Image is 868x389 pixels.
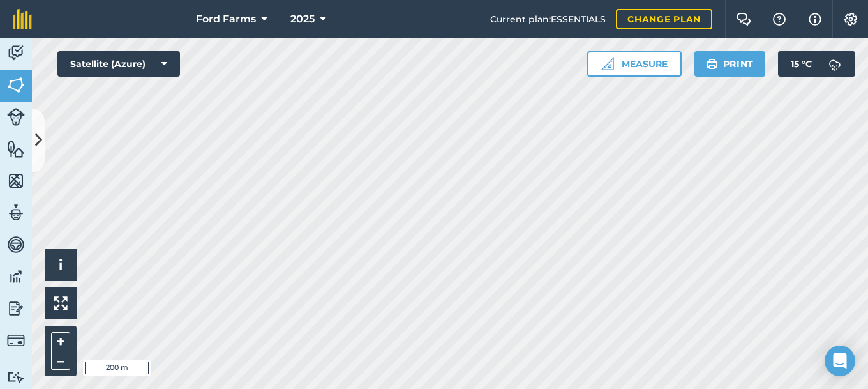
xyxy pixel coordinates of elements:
img: A cog icon [843,13,858,26]
span: 2025 [290,11,315,27]
span: Ford Farms [196,11,256,27]
img: Ruler icon [601,57,614,70]
img: fieldmargin Logo [13,9,32,29]
span: Current plan : ESSENTIALS [490,12,606,26]
button: Measure [587,51,682,77]
img: Four arrows, one pointing top left, one top right, one bottom right and the last bottom left [54,296,68,310]
span: i [59,257,63,273]
button: + [51,332,70,351]
img: svg+xml;base64,PHN2ZyB4bWxucz0iaHR0cDovL3d3dy53My5vcmcvMjAwMC9zdmciIHdpZHRoPSI1NiIgaGVpZ2h0PSI2MC... [7,75,25,95]
img: svg+xml;base64,PHN2ZyB4bWxucz0iaHR0cDovL3d3dy53My5vcmcvMjAwMC9zdmciIHdpZHRoPSI1NiIgaGVpZ2h0PSI2MC... [7,171,25,190]
img: A question mark icon [772,13,787,26]
div: Open Intercom Messenger [825,346,855,376]
a: Change plan [616,9,712,29]
button: i [45,249,77,281]
img: svg+xml;base64,PD94bWwgdmVyc2lvbj0iMS4wIiBlbmNvZGluZz0idXRmLTgiPz4KPCEtLSBHZW5lcmF0b3I6IEFkb2JlIE... [7,299,25,318]
img: svg+xml;base64,PHN2ZyB4bWxucz0iaHR0cDovL3d3dy53My5vcmcvMjAwMC9zdmciIHdpZHRoPSIxNyIgaGVpZ2h0PSIxNy... [809,11,821,27]
button: Print [694,51,766,77]
img: svg+xml;base64,PHN2ZyB4bWxucz0iaHR0cDovL3d3dy53My5vcmcvMjAwMC9zdmciIHdpZHRoPSIxOSIgaGVpZ2h0PSIyNC... [706,56,718,72]
span: 15 ° C [791,51,812,77]
button: Satellite (Azure) [57,51,180,77]
img: svg+xml;base64,PD94bWwgdmVyc2lvbj0iMS4wIiBlbmNvZGluZz0idXRmLTgiPz4KPCEtLSBHZW5lcmF0b3I6IEFkb2JlIE... [7,43,25,63]
img: svg+xml;base64,PD94bWwgdmVyc2lvbj0iMS4wIiBlbmNvZGluZz0idXRmLTgiPz4KPCEtLSBHZW5lcmF0b3I6IEFkb2JlIE... [7,332,25,349]
img: svg+xml;base64,PD94bWwgdmVyc2lvbj0iMS4wIiBlbmNvZGluZz0idXRmLTgiPz4KPCEtLSBHZW5lcmF0b3I6IEFkb2JlIE... [7,267,25,286]
img: svg+xml;base64,PHN2ZyB4bWxucz0iaHR0cDovL3d3dy53My5vcmcvMjAwMC9zdmciIHdpZHRoPSI1NiIgaGVpZ2h0PSI2MC... [7,139,25,158]
img: Two speech bubbles overlapping with the left bubble in the forefront [736,13,751,26]
img: svg+xml;base64,PD94bWwgdmVyc2lvbj0iMS4wIiBlbmNvZGluZz0idXRmLTgiPz4KPCEtLSBHZW5lcmF0b3I6IEFkb2JlIE... [7,108,25,126]
img: svg+xml;base64,PD94bWwgdmVyc2lvbj0iMS4wIiBlbmNvZGluZz0idXRmLTgiPz4KPCEtLSBHZW5lcmF0b3I6IEFkb2JlIE... [7,235,25,254]
img: svg+xml;base64,PD94bWwgdmVyc2lvbj0iMS4wIiBlbmNvZGluZz0idXRmLTgiPz4KPCEtLSBHZW5lcmF0b3I6IEFkb2JlIE... [7,371,25,383]
button: 15 °C [778,51,855,77]
img: svg+xml;base64,PD94bWwgdmVyc2lvbj0iMS4wIiBlbmNvZGluZz0idXRmLTgiPz4KPCEtLSBHZW5lcmF0b3I6IEFkb2JlIE... [7,203,25,222]
img: svg+xml;base64,PD94bWwgdmVyc2lvbj0iMS4wIiBlbmNvZGluZz0idXRmLTgiPz4KPCEtLSBHZW5lcmF0b3I6IEFkb2JlIE... [822,51,848,77]
button: – [51,351,70,370]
